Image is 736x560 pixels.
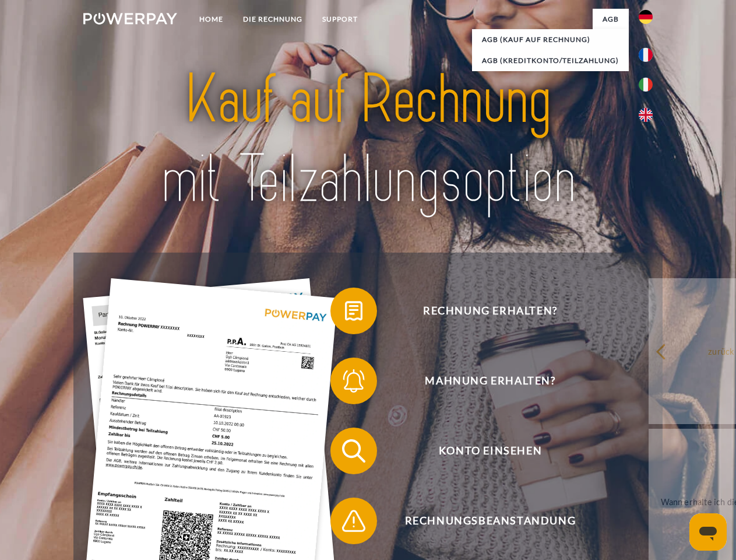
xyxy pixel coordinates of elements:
button: Konto einsehen [330,428,633,474]
img: logo-powerpay-white.svg [83,13,177,24]
a: agb [593,9,629,30]
img: title-powerpay_de.svg [111,56,625,223]
img: qb_search.svg [339,436,368,466]
button: Mahnung erhalten? [330,358,633,404]
a: SUPPORT [312,9,368,30]
button: Rechnung erhalten? [330,288,633,334]
span: Rechnungsbeanstandung [347,498,633,544]
img: fr [639,48,653,62]
a: DIE RECHNUNG [233,9,312,30]
iframe: Schaltfläche zum Öffnen des Messaging-Fensters [689,513,727,551]
img: qb_bill.svg [339,296,368,325]
button: Rechnungsbeanstandung [330,498,633,544]
a: AGB (Kauf auf Rechnung) [472,29,629,50]
img: de [639,10,653,24]
img: qb_bell.svg [339,366,368,395]
a: Home [189,9,233,30]
img: qb_warning.svg [339,506,368,535]
span: Rechnung erhalten? [347,288,633,334]
img: it [639,78,653,92]
span: Mahnung erhalten? [347,358,633,404]
img: en [639,108,653,122]
span: Konto einsehen [347,428,633,474]
a: AGB (Kreditkonto/Teilzahlung) [472,50,629,71]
